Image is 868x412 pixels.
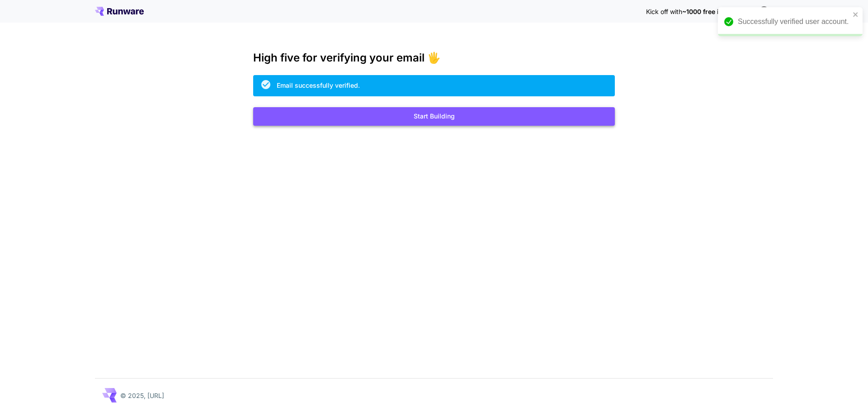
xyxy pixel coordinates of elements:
button: Start Building [253,107,615,126]
span: Kick off with [646,8,682,15]
div: Email successfully verified. [277,81,360,90]
p: © 2025, [URL] [120,391,164,400]
h3: High five for verifying your email 🖐️ [253,52,615,64]
span: ~1000 free images! 🎈 [682,8,751,15]
div: Successfully verified user account. [738,16,850,27]
button: close [853,11,859,18]
button: In order to qualify for free credit, you need to sign up with a business email address and click ... [755,2,773,20]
